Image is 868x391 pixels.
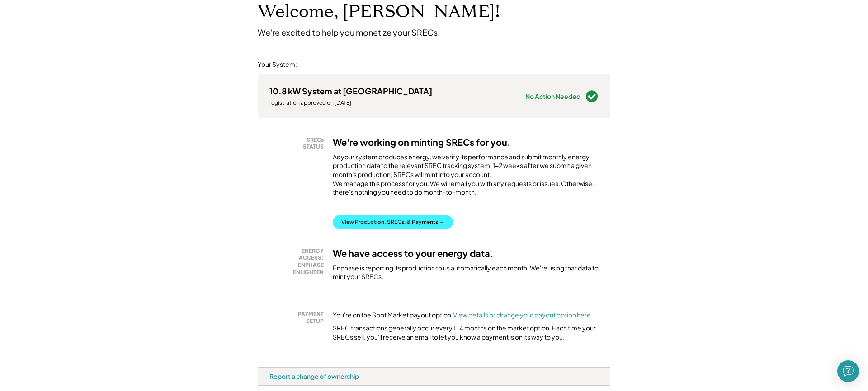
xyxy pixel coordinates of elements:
button: View Production, SRECs, & Payments → [333,215,453,229]
div: PAYMENT SETUP [274,311,324,325]
div: registration approved on [DATE] [269,99,432,107]
div: SREC transactions generally occur every 1-4 months on the market option. Each time your SRECs sel... [333,324,599,341]
div: Your System: [258,60,297,69]
h3: We're working on minting SRECs for you. [333,136,511,148]
a: View details or change your payout option here. [453,311,593,319]
div: As your system produces energy, we verify its performance and submit monthly energy production da... [333,153,599,201]
div: 10.8 kW System at [GEOGRAPHIC_DATA] [269,86,432,96]
div: Open Intercom Messenger [837,360,859,382]
h3: We have access to your energy data. [333,247,494,259]
h1: Welcome, [PERSON_NAME]! [258,1,500,23]
div: You're on the Spot Market payout option. [333,311,593,320]
div: We're excited to help you monetize your SRECs. [258,27,440,37]
div: Report a change of ownership [269,372,359,380]
div: No Action Needed [525,93,580,99]
div: apssawfi - VA Distributed [258,386,288,389]
div: ENERGY ACCESS: ENPHASE ENLIGHTEN [274,247,324,275]
div: SRECs STATUS [274,136,324,150]
div: Enphase is reporting its production to us automatically each month. We're using that data to mint... [333,264,599,281]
